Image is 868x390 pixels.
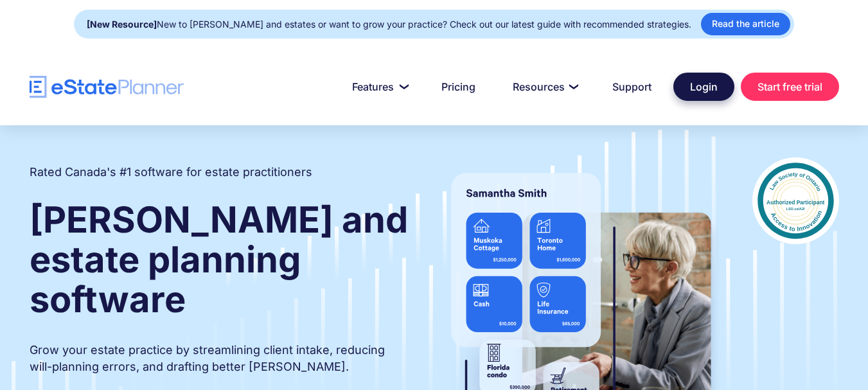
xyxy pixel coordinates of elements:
a: Read the article [701,13,790,35]
p: Grow your estate practice by streamlining client intake, reducing will-planning errors, and draft... [30,342,410,375]
a: Support [597,74,667,100]
a: Features [337,74,420,100]
a: Login [673,73,734,101]
h2: Rated Canada's #1 software for estate practitioners [30,164,312,181]
a: home [30,76,184,98]
div: New to [PERSON_NAME] and estates or want to grow your practice? Check out our latest guide with r... [87,15,691,33]
strong: [PERSON_NAME] and estate planning software [30,198,408,321]
a: Start free trial [741,73,839,101]
a: Pricing [426,74,491,100]
a: Resources [497,74,590,100]
strong: [New Resource] [87,19,157,30]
